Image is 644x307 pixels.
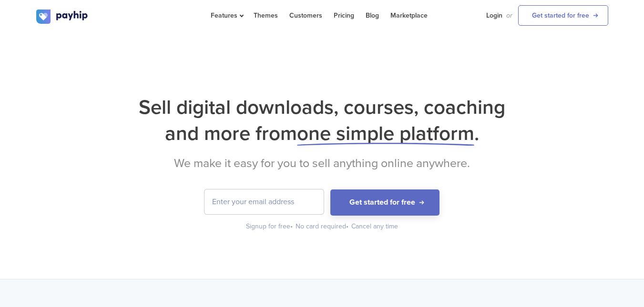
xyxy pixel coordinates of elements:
[211,11,242,20] span: Features
[351,222,398,231] div: Cancel any time
[296,222,349,231] div: No card required
[297,121,474,146] span: one simple platform
[474,121,479,146] span: .
[290,222,293,230] span: •
[346,222,348,230] span: •
[518,5,608,26] a: Get started for free
[246,222,294,231] div: Signup for free
[36,10,89,24] img: logo.svg
[36,94,608,147] h1: Sell digital downloads, courses, coaching and more from
[330,189,440,216] button: Get started for free
[204,189,324,214] input: Enter your email address
[36,156,608,170] h2: We make it easy for you to sell anything online anywhere.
